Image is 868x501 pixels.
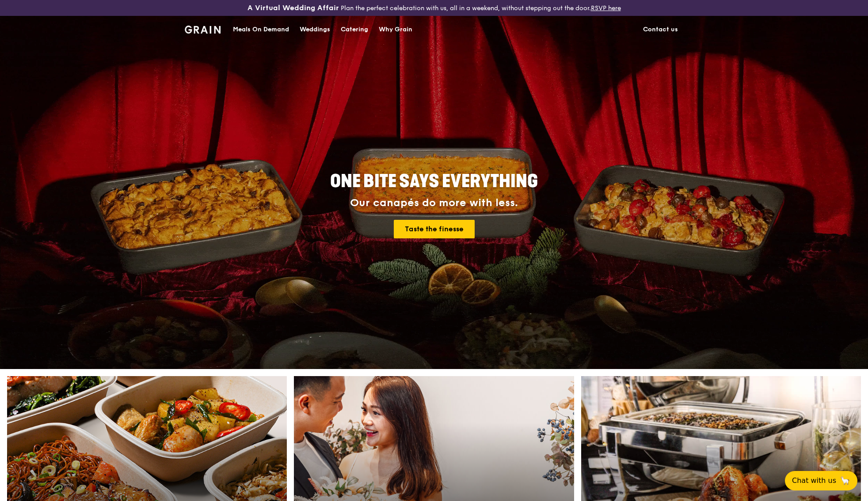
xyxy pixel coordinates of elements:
[341,16,368,43] div: Catering
[379,16,412,43] div: Why Grain
[247,4,339,12] h3: A Virtual Wedding Affair
[591,4,621,12] a: RSVP here
[840,475,850,486] span: 🦙
[394,220,475,238] a: Taste the finesse
[300,16,330,43] div: Weddings
[185,26,221,34] img: Grain
[179,4,689,12] div: Plan the perfect celebration with us, all in a weekend, without stepping out the door.
[792,475,836,486] span: Chat with us
[785,471,857,490] button: Chat with us🦙
[275,197,593,209] div: Our canapés do more with less.
[294,16,335,43] a: Weddings
[185,15,221,42] a: GrainGrain
[330,171,538,192] span: ONE BITE SAYS EVERYTHING
[233,16,289,43] div: Meals On Demand
[335,16,373,43] a: Catering
[373,16,418,43] a: Why Grain
[638,16,683,43] a: Contact us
